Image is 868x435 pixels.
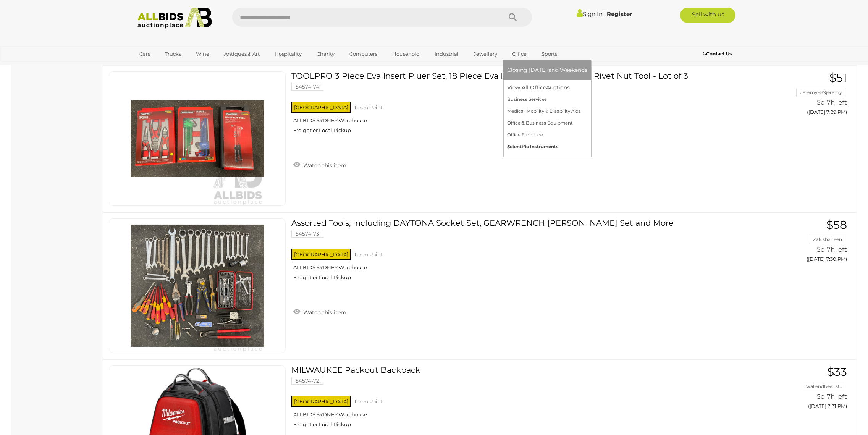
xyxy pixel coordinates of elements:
[312,48,339,60] a: Charity
[703,50,734,58] a: Contact Us
[577,10,603,18] a: Sign In
[737,365,849,413] a: $33 wallendbeenst.. 5d 7h left ([DATE] 7:31 PM)
[291,306,348,317] a: Watch this item
[344,48,382,60] a: Computers
[604,10,606,18] span: |
[826,218,847,232] span: $58
[737,71,849,119] a: $51 Jeremy989jeremy 5d 7h left ([DATE] 7:29 PM)
[387,48,425,60] a: Household
[133,8,216,29] img: Allbids.com.au
[134,60,199,73] a: [GEOGRAPHIC_DATA]
[291,159,348,170] a: Watch this item
[297,71,725,139] a: TOOLPRO 3 Piece Eva Insert Pluer Set, 18 Piece Eva Insert Hex Key Set and Rivet Nut Tool - Lot of...
[301,309,346,316] span: Watch this item
[131,72,264,205] img: 54574-74a.jpeg
[829,71,847,85] span: $51
[680,8,735,23] a: Sell with us
[507,48,532,60] a: Office
[191,48,214,60] a: Wine
[270,48,307,60] a: Hospitality
[430,48,464,60] a: Industrial
[537,48,562,60] a: Sports
[134,48,155,60] a: Cars
[827,365,847,379] span: $33
[131,219,264,353] img: 54574-73a.jpeg
[469,48,502,60] a: Jewellery
[297,218,725,286] a: Assorted Tools, Including DAYTONA Socket Set, GEARWRENCH [PERSON_NAME] Set and More 54574-73 [GEO...
[703,51,732,57] b: Contact Us
[297,365,725,433] a: MILWAUKEE Packout Backpack 54574-72 [GEOGRAPHIC_DATA] Taren Point ALLBIDS SYDNEY Warehouse Freigh...
[219,48,265,60] a: Antiques & Art
[301,162,346,169] span: Watch this item
[737,218,849,266] a: $58 Zakishaheen 5d 7h left ([DATE] 7:30 PM)
[160,48,186,60] a: Trucks
[607,10,632,18] a: Register
[494,8,532,27] button: Search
